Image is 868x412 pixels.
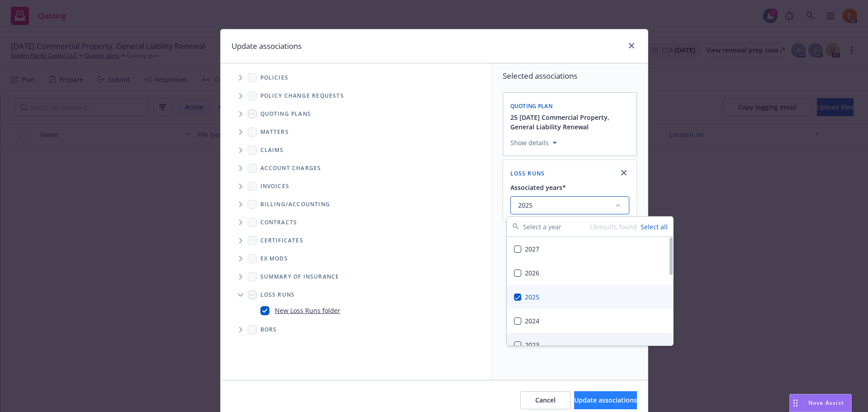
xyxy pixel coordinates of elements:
[641,222,668,232] button: Select all
[589,222,637,232] p: 13 results found
[260,166,321,171] span: Account charges
[518,201,614,210] span: 2025
[260,220,297,225] span: Contracts
[507,285,673,309] div: 2025
[231,40,302,52] h1: Update associations
[260,147,284,153] span: Claims
[260,274,340,279] span: Summary of insurance
[260,93,344,99] span: Policy change requests
[510,183,566,192] span: Associated years*
[535,396,556,404] span: Cancel
[260,184,290,189] span: Invoices
[507,333,673,357] div: 2023
[574,396,637,404] span: Update associations
[221,195,491,339] div: Folder Tree Example
[523,217,589,237] input: Select a year
[260,327,277,332] span: BORs
[260,75,289,81] span: Policies
[507,309,673,333] div: 2024
[260,111,311,117] span: Quoting plans
[260,238,303,243] span: Certificates
[790,394,801,412] div: Drag to move
[574,391,637,409] button: Update associations
[510,102,553,110] span: Quoting plan
[789,394,852,412] button: Nova Assist
[260,292,295,298] span: Loss Runs
[507,137,561,148] button: Show details
[507,237,673,346] div: Suggestions
[503,71,637,81] span: Selected associations
[221,69,491,195] div: Tree Example
[507,237,673,261] div: 2027
[260,129,289,135] span: Matters
[626,40,637,51] a: close
[808,399,844,407] span: Nova Assist
[520,391,571,409] button: Cancel
[618,167,629,178] a: close
[510,170,545,177] span: Loss Runs
[260,256,288,261] span: Ex Mods
[507,261,673,285] div: 2026
[275,306,340,315] a: New Loss Runs folder
[510,113,631,132] button: 25 [DATE] Commercial Property, General Liability Renewal
[260,202,330,207] span: Billing/Accounting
